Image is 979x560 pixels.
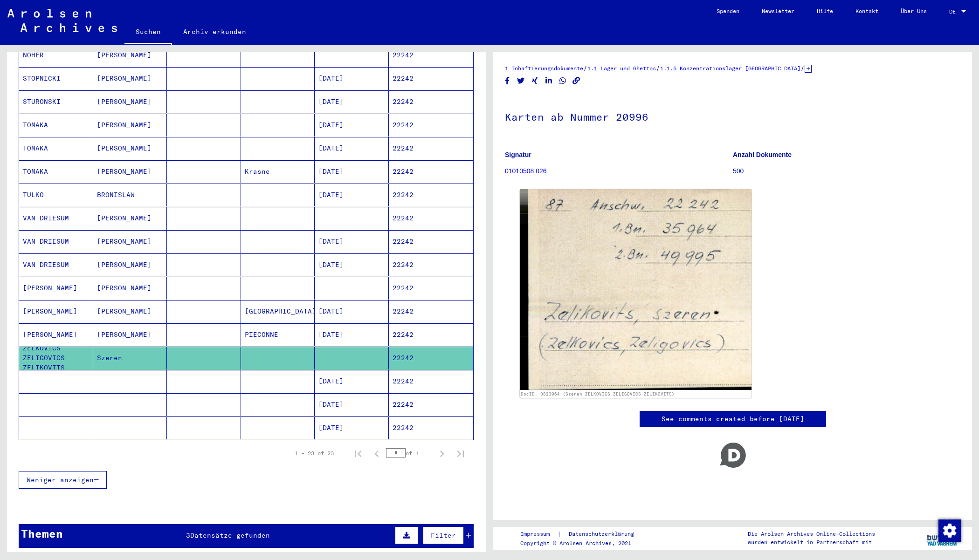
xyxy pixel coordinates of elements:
mat-cell: [PERSON_NAME] [93,67,167,90]
mat-cell: [DATE] [315,370,389,393]
div: | [520,529,645,539]
mat-cell: [DATE] [315,300,389,323]
button: Weniger anzeigen [19,471,107,489]
div: Zustimmung ändern [938,519,960,541]
button: Share on Twitter [516,75,526,87]
mat-cell: [PERSON_NAME] [93,90,167,113]
mat-cell: 22242 [389,160,474,183]
button: First page [349,444,367,463]
mat-cell: ZELKOVICS ZELIGOVICS ZELIKOVITS [19,347,93,369]
p: wurden entwickelt in Partnerschaft mit [748,538,875,546]
mat-cell: 22242 [389,370,474,393]
mat-cell: [PERSON_NAME] [93,114,167,137]
a: Datenschutzerklärung [561,529,645,539]
mat-cell: 22242 [389,277,474,300]
mat-cell: Szeren [93,347,167,369]
mat-cell: 22242 [389,393,474,416]
mat-cell: Krasne [241,160,315,183]
p: Copyright © Arolsen Archives, 2021 [520,539,645,547]
mat-cell: [PERSON_NAME] [93,160,167,183]
a: Impressum [520,529,557,539]
mat-cell: NOHER [19,44,93,67]
mat-cell: VAN DRIESUM [19,207,93,230]
mat-cell: 22242 [389,114,474,137]
mat-cell: [PERSON_NAME] [19,300,93,323]
mat-cell: 22242 [389,230,474,253]
button: Copy link [572,75,581,87]
img: yv_logo.png [925,526,960,550]
mat-cell: [DATE] [315,417,389,439]
img: 001.jpg [520,189,751,390]
mat-cell: [PERSON_NAME] [93,323,167,346]
button: Share on Xing [530,75,540,87]
mat-cell: 22242 [389,90,474,113]
mat-cell: 22242 [389,67,474,90]
p: Die Arolsen Archives Online-Collections [748,530,875,538]
mat-cell: 22242 [389,300,474,323]
mat-cell: [PERSON_NAME] [93,230,167,253]
button: Filter [423,526,464,544]
mat-cell: [DATE] [315,114,389,137]
button: Previous page [367,444,386,463]
span: / [800,64,805,72]
mat-cell: [PERSON_NAME] [19,323,93,346]
mat-cell: [DATE] [315,160,389,183]
a: Archiv erkunden [172,20,257,43]
mat-cell: [DATE] [315,90,389,113]
mat-cell: 22242 [389,253,474,276]
button: Share on Facebook [503,75,512,87]
span: Weniger anzeigen [27,476,94,484]
mat-cell: STURONSKI [19,90,93,113]
mat-cell: [DATE] [315,253,389,276]
mat-cell: STOPNICKI [19,67,93,90]
button: Next page [433,444,451,463]
a: 1 Inhaftierungsdokumente [505,65,583,72]
span: 3 [186,531,190,540]
mat-cell: VAN DRIESUM [19,253,93,276]
mat-cell: [PERSON_NAME] [93,300,167,323]
mat-cell: [DATE] [315,230,389,253]
mat-cell: [DATE] [315,393,389,416]
button: Share on WhatsApp [558,75,568,87]
div: Themen [21,525,63,542]
mat-cell: [DATE] [315,137,389,160]
span: DE [949,8,959,15]
div: 1 – 23 of 23 [295,449,334,458]
mat-cell: 22242 [389,347,474,369]
img: Zustimmung ändern [938,519,961,542]
mat-cell: [PERSON_NAME] [93,44,167,67]
mat-cell: [DATE] [315,67,389,90]
b: Signatur [505,151,531,158]
h1: Karten ab Nummer 20996 [505,96,960,137]
mat-cell: [PERSON_NAME] [93,253,167,276]
mat-cell: 22242 [389,184,474,206]
mat-cell: [PERSON_NAME] [93,137,167,160]
mat-cell: [GEOGRAPHIC_DATA] [241,300,315,323]
mat-cell: [PERSON_NAME] [93,207,167,230]
mat-cell: [PERSON_NAME] [19,277,93,300]
span: / [583,64,587,72]
a: See comments created before [DATE] [662,414,804,424]
mat-cell: 22242 [389,417,474,439]
a: 1.1 Lager und Ghettos [587,65,656,72]
b: Anzahl Dokumente [733,151,792,158]
a: 1.1.5 Konzentrationslager [GEOGRAPHIC_DATA] [660,65,800,72]
a: 01010508 026 [505,167,547,175]
mat-cell: TOMAKA [19,137,93,160]
mat-cell: [DATE] [315,184,389,206]
mat-cell: 22242 [389,137,474,160]
mat-cell: 22242 [389,207,474,230]
mat-cell: VAN DRIESUM [19,230,93,253]
a: DocID: 9823064 (Szeren ZELKOVICS ZELIGOVICS ZELIKOVITS) [521,391,675,396]
mat-cell: TULKO [19,184,93,206]
p: 500 [733,166,960,176]
span: Filter [431,531,456,540]
button: Last page [451,444,470,463]
mat-cell: TOMAKA [19,160,93,183]
mat-cell: 22242 [389,44,474,67]
mat-cell: [DATE] [315,323,389,346]
mat-cell: [PERSON_NAME] [93,277,167,300]
button: Share on LinkedIn [544,75,554,87]
div: of 1 [386,449,433,458]
span: Datensätze gefunden [190,531,270,540]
